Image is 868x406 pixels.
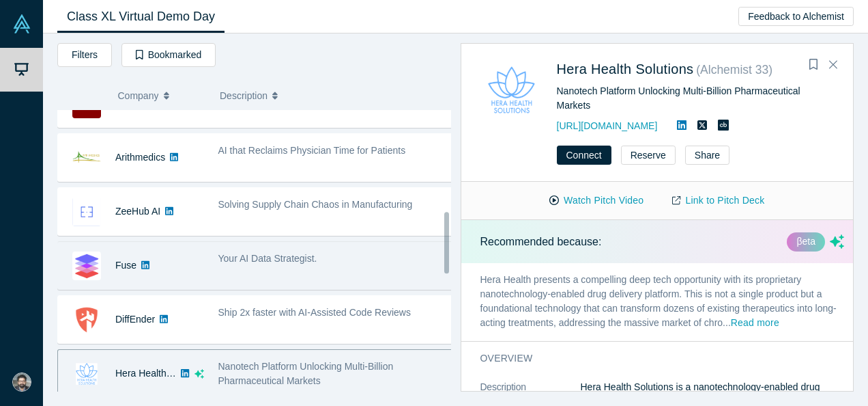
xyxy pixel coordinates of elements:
img: Arithmedics's Logo [72,144,101,172]
svg: dsa ai sparkles [830,234,844,249]
div: βeta [787,232,825,252]
img: ZeeHub AI's Logo [72,198,101,226]
span: Nanotech Platform Unlocking Multi-Billion Pharmaceutical Markets [218,361,394,386]
div: Nanotech Platform Unlocking Multi-Billion Pharmaceutical Markets [557,84,835,113]
small: ( Alchemist 33 ) [696,63,772,77]
button: Company [118,81,206,110]
button: Read more [731,316,779,331]
a: Link to Pitch Deck [658,189,779,213]
span: Ship 2x faster with AI-Assisted Code Reviews [218,307,411,318]
a: Class XL Virtual Demo Day [57,1,225,33]
button: Watch Pitch Video [535,189,658,213]
a: DiffEnder [115,314,155,325]
p: Hera Health presents a compelling deep tech opportunity with its proprietary nanotechnology-enabl... [461,263,864,341]
img: Hera Health Solutions's Logo [72,360,101,388]
span: Solving Supply Chain Chaos in Manufacturing [218,199,413,210]
button: Bookmarked [121,43,216,67]
h3: overview [480,351,826,366]
p: Recommended because: [480,234,602,250]
span: Your AI Data Strategist. [218,253,317,264]
span: Company [118,81,159,110]
img: Rajeev Krishnan's Account [12,373,31,392]
a: [URL][DOMAIN_NAME] [557,120,658,131]
a: ZeeHub AI [115,206,160,217]
a: Fuse [115,260,136,271]
button: Share [685,146,729,165]
button: Bookmark [804,55,823,75]
button: Description [220,81,442,110]
img: Fuse's Logo [72,252,101,280]
span: AI that Reclaims Physician Time for Patients [218,145,406,156]
img: Alchemist Vault Logo [12,14,31,33]
img: Hera Health Solutions's Logo [480,59,542,121]
a: Arithmedics [115,152,165,163]
a: Hera Health Solutions [557,62,694,77]
button: Connect [557,146,611,165]
button: Feedback to Alchemist [738,7,854,26]
svg: dsa ai sparkles [194,369,204,379]
button: Close [823,54,843,76]
button: Reserve [621,146,676,165]
button: Filters [57,43,112,67]
img: DiffEnder's Logo [72,306,101,334]
span: Description [220,81,267,110]
a: Hera Health Solutions [115,368,208,379]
